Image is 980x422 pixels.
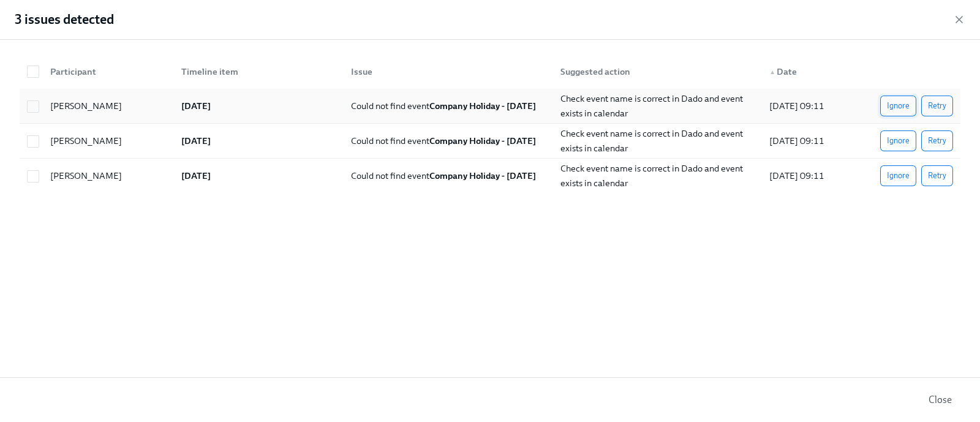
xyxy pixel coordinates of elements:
[429,100,536,111] strong: Company Holiday - [DATE]
[176,64,342,79] div: Timeline item
[887,135,910,147] span: Ignore
[20,124,960,159] div: [PERSON_NAME][DATE]Could not find eventCompany Holiday - [DATE]Check event name is correct in Dad...
[351,100,536,111] span: Could not find event
[928,170,946,182] span: Retry
[15,10,114,29] h2: 3 issues detected
[764,168,860,183] div: [DATE] 09:11
[351,170,536,181] span: Could not find event
[346,64,550,79] div: Issue
[20,159,960,193] div: [PERSON_NAME][DATE]Could not find eventCompany Holiday - [DATE]Check event name is correct in Dad...
[759,59,860,84] div: ▲Date
[921,96,953,116] button: Retry
[556,64,759,79] div: Suggested action
[929,394,952,406] span: Close
[171,59,342,84] div: Timeline item
[764,134,860,148] div: [DATE] 09:11
[429,135,536,146] strong: Company Holiday - [DATE]
[880,130,916,151] button: Ignore
[921,165,953,186] button: Retry
[351,135,536,146] span: Could not find event
[887,100,910,112] span: Ignore
[551,59,759,84] div: Suggested action
[45,134,171,148] div: [PERSON_NAME]
[887,170,910,182] span: Ignore
[764,99,860,113] div: [DATE] 09:11
[45,99,171,113] div: [PERSON_NAME]
[40,59,171,84] div: Participant
[45,64,171,79] div: Participant
[20,89,960,124] div: [PERSON_NAME][DATE]Could not find eventCompany Holiday - [DATE]Check event name is correct in Dad...
[921,130,953,151] button: Retry
[928,100,946,112] span: Retry
[45,168,171,183] div: [PERSON_NAME]
[181,100,211,111] strong: [DATE]
[880,96,916,116] button: Ignore
[880,165,916,186] button: Ignore
[920,388,960,412] button: Close
[181,135,211,146] strong: [DATE]
[764,64,860,79] div: Date
[429,170,536,181] strong: Company Holiday - [DATE]
[181,170,211,181] strong: [DATE]
[928,135,946,147] span: Retry
[769,69,775,75] span: ▲
[341,59,550,84] div: Issue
